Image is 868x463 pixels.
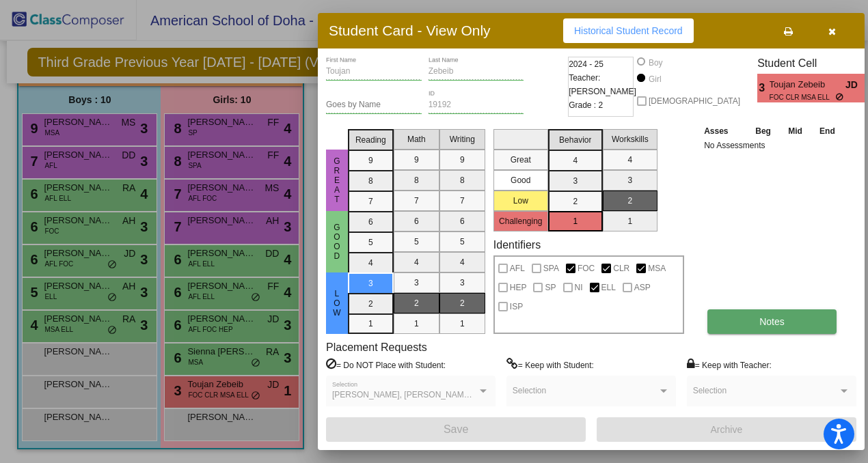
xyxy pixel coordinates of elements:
[634,279,651,296] span: ASP
[770,78,845,92] span: Toujan Zebeib
[746,124,779,139] th: Beg
[845,78,865,92] span: JD
[326,358,446,371] label: = Do NOT Place with Student:
[543,260,559,277] span: SPA
[701,139,844,152] td: No Assessments
[770,92,836,102] span: FOC CLR MSA ELL
[597,417,856,442] button: Archive
[326,341,427,354] label: Placement Requests
[578,260,595,277] span: FOC
[649,93,740,109] span: [DEMOGRAPHIC_DATA]
[711,424,743,435] span: Archive
[493,238,541,251] label: Identifiers
[569,98,603,112] span: Grade : 2
[811,124,843,139] th: End
[331,156,343,204] span: Great
[574,25,683,36] span: Historical Student Record
[569,57,603,71] span: 2024 - 25
[510,279,527,296] span: HEP
[506,358,594,371] label: = Keep with Student:
[510,298,523,315] span: ISP
[759,316,785,327] span: Notes
[510,260,525,277] span: AFL
[331,289,343,318] span: Low
[707,309,837,334] button: Notes
[326,417,586,442] button: Save
[331,223,343,261] span: Good
[648,57,663,69] div: Boy
[701,124,746,139] th: Asses
[329,22,491,39] h3: Student Card - View Only
[780,124,811,139] th: Mid
[575,279,583,296] span: NI
[757,80,769,96] span: 3
[563,18,694,43] button: Historical Student Record
[545,279,556,296] span: SP
[429,100,524,110] input: Enter ID
[648,73,662,85] div: Girl
[601,279,616,296] span: ELL
[444,423,468,435] span: Save
[613,260,629,277] span: CLR
[687,358,772,371] label: = Keep with Teacher:
[326,100,422,110] input: goes by name
[332,390,616,399] span: [PERSON_NAME], [PERSON_NAME], [PERSON_NAME], [PERSON_NAME]
[569,71,636,98] span: Teacher: [PERSON_NAME]
[648,260,666,277] span: MSA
